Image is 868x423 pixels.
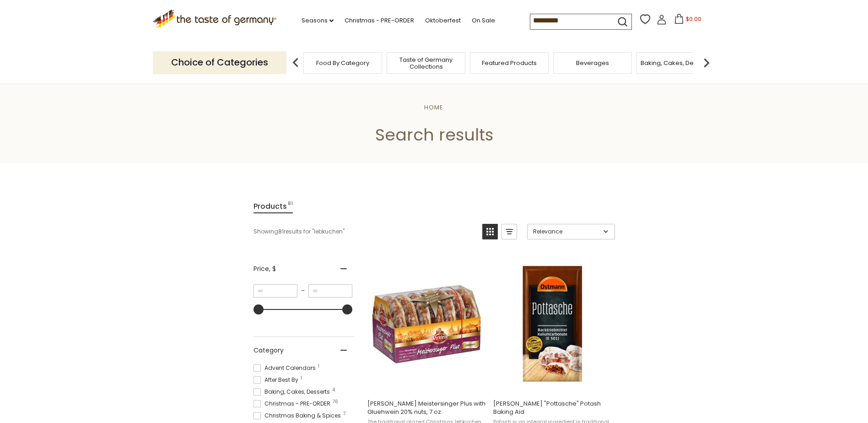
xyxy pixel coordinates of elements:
span: Relevance [533,228,600,236]
a: View grid mode [482,224,498,239]
a: Seasons [302,16,334,26]
span: Christmas - PRE-ORDER [253,400,333,408]
span: $0.00 [686,15,701,23]
a: View Products Tab [253,200,293,213]
a: Oktoberfest [425,16,461,26]
span: 1 [301,376,302,380]
span: [PERSON_NAME] Meistersinger Plus with Gluehwein 20% nuts, 7 oz [367,400,486,416]
span: Price [253,264,276,274]
a: Food By Category [316,60,369,66]
a: View list mode [501,224,517,239]
img: next arrow [697,54,716,72]
img: Wicklein Meistersinger Plus with Gluehwein 20% nuts, 7 oz [366,264,487,385]
span: 76 [333,400,338,404]
img: previous arrow [286,54,305,72]
a: Sort options [527,224,615,239]
span: 7 [343,412,345,416]
span: Christmas Baking & Spices [253,412,344,420]
a: Christmas - PRE-ORDER [345,16,414,26]
span: 4 [332,388,335,392]
span: 81 [288,200,293,212]
span: Category [253,346,284,355]
a: Beverages [576,60,609,66]
a: On Sale [472,16,495,26]
span: Baking, Cakes, Desserts [253,388,333,396]
a: Taste of Germany Collections [389,56,463,70]
span: [PERSON_NAME] "Pottasche" Potash Baking Aid [493,400,612,416]
button: $0.00 [669,14,707,27]
span: After Best By [253,376,301,384]
span: 1 [318,364,319,369]
div: Showing results for " " [253,224,475,239]
input: Minimum value [253,284,297,298]
span: , $ [269,264,276,273]
a: Featured Products [482,60,537,66]
h1: Search results [28,125,840,145]
a: Home [424,103,443,112]
span: Advent Calendars [253,364,318,372]
span: – [297,287,308,295]
b: 81 [278,228,284,236]
p: Choice of Categories [153,51,286,74]
a: Baking, Cakes, Desserts [641,60,712,66]
input: Maximum value [308,284,352,298]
